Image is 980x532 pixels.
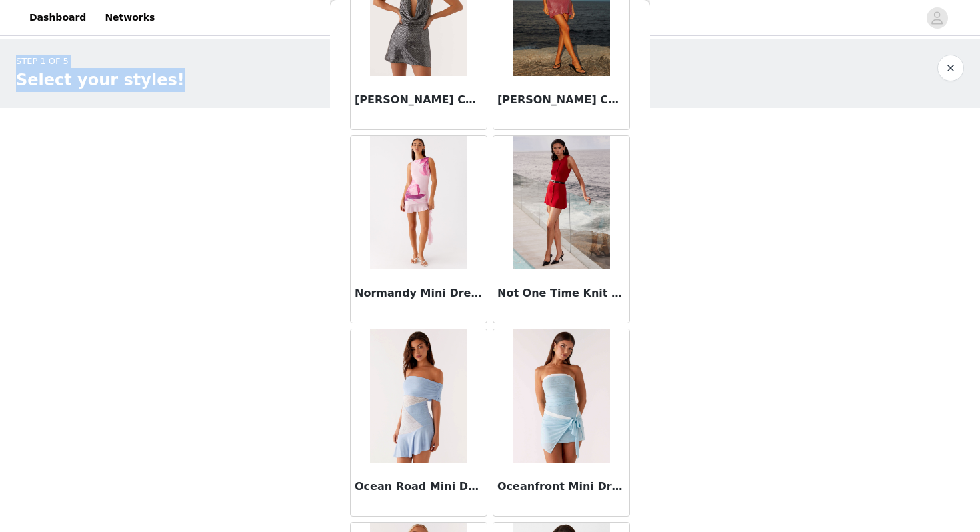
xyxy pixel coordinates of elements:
[355,479,483,495] h3: Ocean Road Mini Dress - Blue
[355,285,483,301] h3: Normandy Mini Dress - Pastel Pink
[21,3,94,33] a: Dashboard
[497,285,625,301] h3: Not One Time Knit Mini Dress - Red
[931,7,943,29] div: avatar
[16,68,185,92] h1: Select your styles!
[513,136,609,269] img: Not One Time Knit Mini Dress - Red
[513,329,609,463] img: Oceanfront Mini Dress - Blue
[370,136,467,269] img: Normandy Mini Dress - Pastel Pink
[497,92,625,108] h3: [PERSON_NAME] Cowl Neck Mini Dress - Red
[16,55,185,68] div: STEP 1 OF 5
[370,329,467,463] img: Ocean Road Mini Dress - Blue
[497,479,625,495] h3: Oceanfront Mini Dress - Blue
[355,92,483,108] h3: [PERSON_NAME] Cowl Neck Mini Dress - Black
[97,3,163,33] a: Networks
